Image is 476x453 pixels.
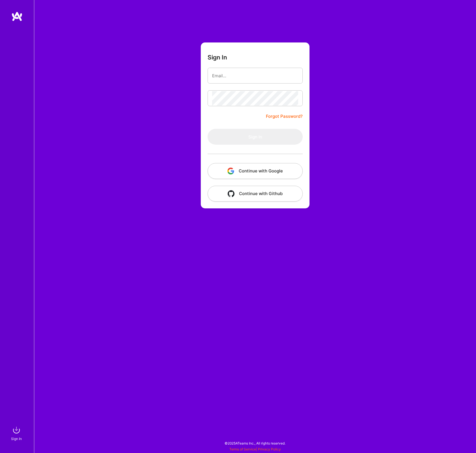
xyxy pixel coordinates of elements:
[228,190,234,197] img: icon
[11,11,23,22] img: logo
[208,186,303,202] button: Continue with Github
[229,447,256,451] a: Terms of Service
[227,168,234,174] img: icon
[258,447,281,451] a: Privacy Policy
[208,163,303,179] button: Continue with Google
[34,436,476,450] div: © 2025 ATeams Inc., All rights reserved.
[229,447,281,451] span: |
[11,436,22,442] div: Sign In
[11,424,22,436] img: sign in
[208,129,303,145] button: Sign In
[12,424,22,442] a: sign inSign In
[208,54,227,61] h3: Sign In
[212,69,298,83] input: Email...
[266,113,303,120] a: Forgot Password?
